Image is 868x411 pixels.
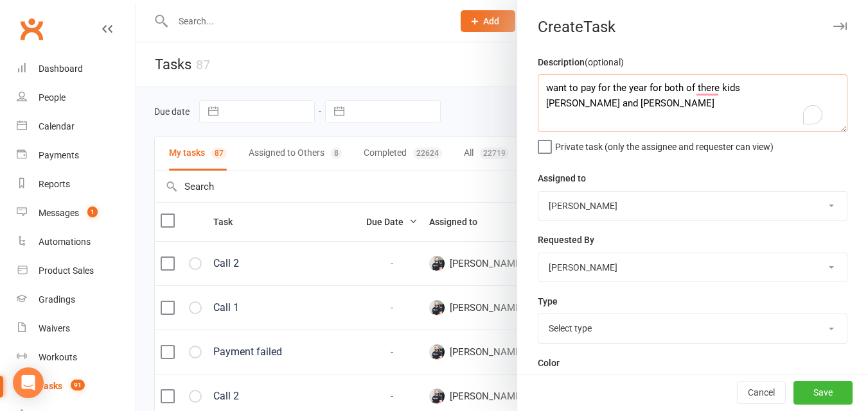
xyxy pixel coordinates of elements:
div: Reports [39,179,70,189]
a: Clubworx [15,13,48,45]
div: Workouts [39,352,77,362]
label: Type [538,294,558,308]
label: Description [538,55,624,69]
div: Calendar [39,121,75,131]
a: Payments [17,141,136,170]
a: Waivers [17,314,136,343]
div: Create Task [517,18,868,36]
a: Tasks 91 [17,372,136,401]
div: Dashboard [39,63,83,74]
button: Save [793,382,853,405]
a: Gradings [17,285,136,314]
div: Waivers [39,323,70,333]
div: Payments [39,150,79,160]
div: Messages [39,208,79,218]
div: Tasks [39,381,62,391]
div: People [39,92,66,103]
div: Gradings [39,294,75,305]
label: Assigned to [538,171,586,185]
a: Product Sales [17,256,136,285]
small: (optional) [585,57,624,67]
span: Private task (only the assignee and requester can view) [555,137,774,152]
a: Automations [17,228,136,256]
div: Product Sales [39,265,94,276]
label: Color [538,356,560,370]
div: Automations [39,237,91,247]
textarea: To enrich screen reader interactions, please activate Accessibility in Grammarly extension settings [538,74,847,132]
a: People [17,83,136,112]
a: Workouts [17,343,136,372]
a: Messages 1 [17,199,136,228]
a: Dashboard [17,55,136,83]
a: Calendar [17,112,136,141]
a: Reports [17,170,136,199]
label: Requested By [538,233,594,247]
span: 91 [71,380,85,390]
div: Open Intercom Messenger [13,367,44,398]
button: Cancel [737,382,786,405]
span: 1 [87,206,98,217]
